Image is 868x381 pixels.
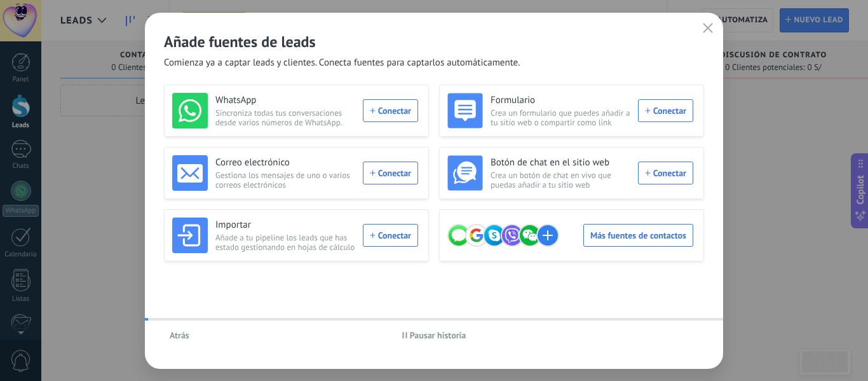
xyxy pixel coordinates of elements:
h3: WhatsApp [215,94,355,107]
span: Sincroniza todas tus conversaciones desde varios números de WhatsApp. [215,108,355,127]
span: Atrás [170,331,189,340]
button: Atrás [164,326,195,345]
span: Crea un formulario que puedes añadir a tu sitio web o compartir como link [491,108,630,127]
h3: Correo electrónico [215,156,355,169]
span: Gestiona los mensajes de uno o varios correos electrónicos [215,170,355,190]
h3: Formulario [491,94,630,107]
span: Comienza ya a captar leads y clientes. Conecta fuentes para captarlos automáticamente. [164,57,520,69]
button: Pausar historia [397,326,472,345]
span: Añade a tu pipeline los leads que has estado gestionando en hojas de cálculo [215,233,355,252]
span: Pausar historia [410,331,466,340]
span: Crea un botón de chat en vivo que puedas añadir a tu sitio web [491,170,630,190]
h3: Importar [215,219,355,232]
h2: Añade fuentes de leads [164,32,704,52]
h3: Botón de chat en el sitio web [491,156,630,169]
